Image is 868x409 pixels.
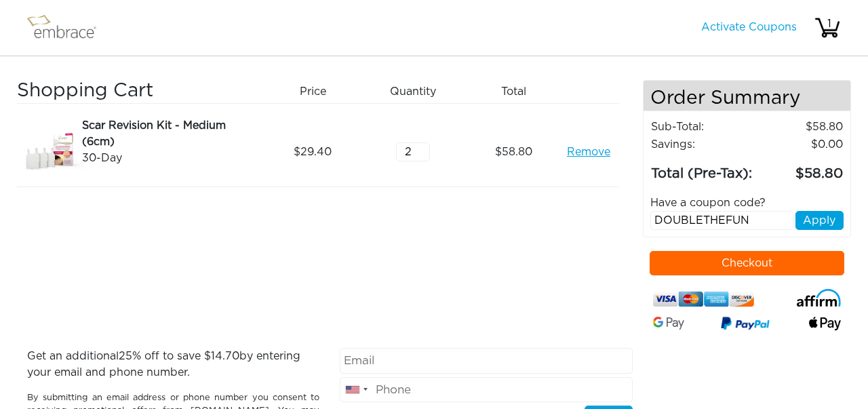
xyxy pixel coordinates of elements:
[17,117,85,187] img: 26525890-8dcd-11e7-bd72-02e45ca4b85b.jpeg
[650,153,757,184] td: Total (Pre-Tax):
[82,150,258,166] div: 30-Day
[340,377,632,403] input: Phone
[340,378,372,402] div: United States: +1
[17,80,258,103] h3: Shopping Cart
[268,80,368,103] div: Price
[24,11,112,45] img: logo.png
[567,144,610,160] a: Remove
[650,118,757,136] td: Sub-Total:
[795,211,844,230] button: Apply
[294,144,332,160] span: 29.40
[816,16,843,32] div: 1
[757,118,844,136] td: 58.80
[469,80,569,103] div: Total
[650,251,845,275] button: Checkout
[390,83,436,100] span: Quantity
[757,153,844,184] td: 58.80
[640,195,854,211] div: Have a coupon code?
[701,22,797,33] a: Activate Coupons
[82,117,258,150] div: Scar Revision Kit - Medium (6cm)
[211,351,239,362] span: 14.70
[119,351,132,362] span: 25
[757,136,844,153] td: 0.00
[27,348,319,381] p: Get an additional % off to save $ by entering your email and phone number.
[814,14,841,41] img: cart
[340,348,632,374] input: Email
[653,317,685,329] img: Google-Pay-Logo.svg
[797,289,841,307] img: affirm-logo.svg
[644,81,851,111] h4: Order Summary
[650,136,757,153] td: Savings :
[653,289,754,310] img: credit-cards.png
[814,22,841,33] a: 1
[721,314,770,334] img: paypal-v3.png
[809,317,841,330] img: fullApplePay.png
[495,144,532,160] span: 58.80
